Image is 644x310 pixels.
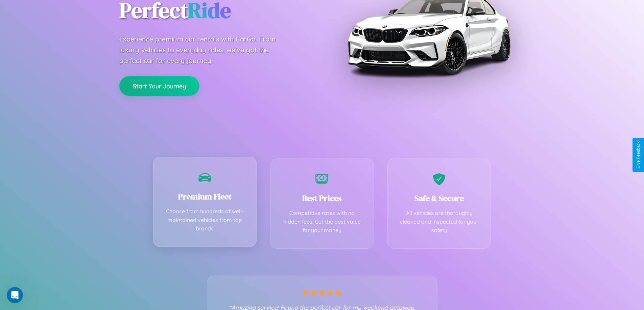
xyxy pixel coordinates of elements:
iframe: Intercom live chat [7,287,23,303]
p: All vehicles are thoroughly cleaned and inspected for your safety [398,209,481,235]
p: Competitive rates with no hidden fees. Get the best value for your money [281,209,363,235]
h3: Best Prices [281,193,363,204]
button: Start Your Journey [119,76,199,96]
p: Experience premium car rentals with CarGo. From luxury vehicles to everyday rides, we've got the ... [119,34,288,66]
div: Give Feedback [636,141,641,169]
h3: Premium Fleet [164,191,246,202]
h3: Safe & Secure [398,193,481,204]
p: Choose from hundreds of well-maintained vehicles from top brands [164,207,246,233]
